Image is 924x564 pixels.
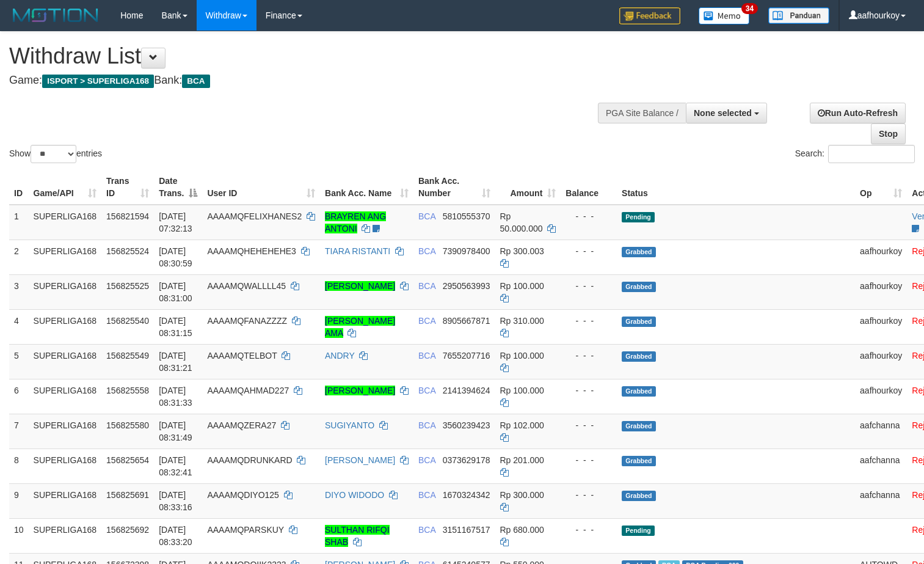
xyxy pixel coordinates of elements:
[855,240,907,274] td: aafhourkoy
[598,103,686,123] div: PGA Site Balance /
[622,317,656,327] span: Grabbed
[855,483,907,518] td: aafchanna
[106,455,149,465] span: 156825654
[500,525,544,535] span: Rp 680.000
[500,281,544,291] span: Rp 100.000
[106,490,149,500] span: 156825691
[566,419,612,431] div: - - -
[207,246,296,256] span: AAAAMQHEHEHEHE3
[29,414,102,449] td: SUPERLIGA168
[622,421,656,431] span: Grabbed
[159,316,192,338] span: [DATE] 08:31:15
[159,455,192,477] span: [DATE] 08:32:41
[566,524,612,536] div: - - -
[500,246,544,256] span: Rp 300.003
[500,490,544,500] span: Rp 300.000
[325,211,386,233] a: BRAYREN ANG ANTONI
[29,379,102,414] td: SUPERLIGA168
[29,483,102,518] td: SUPERLIGA168
[810,103,906,123] a: Run Auto-Refresh
[871,123,906,144] a: Stop
[855,309,907,344] td: aafhourkoy
[500,316,544,326] span: Rp 310.000
[619,7,680,24] img: Feedback.jpg
[106,316,149,326] span: 156825540
[320,170,413,205] th: Bank Acc. Name: activate to sort column ascending
[622,282,656,292] span: Grabbed
[9,170,29,205] th: ID
[768,7,829,24] img: panduan.png
[622,212,655,222] span: Pending
[418,455,435,465] span: BCA
[500,455,544,465] span: Rp 201.000
[566,489,612,501] div: - - -
[418,281,435,291] span: BCA
[159,386,192,408] span: [DATE] 08:31:33
[418,211,435,221] span: BCA
[207,455,292,465] span: AAAAMQDRUNKARD
[29,344,102,379] td: SUPERLIGA168
[29,240,102,274] td: SUPERLIGA168
[617,170,855,205] th: Status
[325,316,395,338] a: [PERSON_NAME] AMA
[418,246,435,256] span: BCA
[622,456,656,466] span: Grabbed
[159,351,192,373] span: [DATE] 08:31:21
[9,6,102,24] img: MOTION_logo.png
[855,414,907,449] td: aafchanna
[9,145,102,163] label: Show entries
[9,414,29,449] td: 7
[9,274,29,309] td: 3
[106,211,149,221] span: 156821594
[443,281,490,291] span: Copy 2950563993 to clipboard
[29,274,102,309] td: SUPERLIGA168
[500,211,543,233] span: Rp 50.000.000
[622,491,656,501] span: Grabbed
[566,454,612,466] div: - - -
[182,75,209,88] span: BCA
[325,455,395,465] a: [PERSON_NAME]
[443,455,490,465] span: Copy 0373629178 to clipboard
[500,386,544,395] span: Rp 100.000
[443,490,490,500] span: Copy 1670324342 to clipboard
[29,449,102,483] td: SUPERLIGA168
[325,525,390,547] a: SULTHAN RIFQI SHAB
[159,490,192,512] span: [DATE] 08:33:16
[106,420,149,430] span: 156825580
[207,420,276,430] span: AAAAMQZERA27
[443,351,490,361] span: Copy 7655207716 to clipboard
[694,108,752,118] span: None selected
[159,246,192,268] span: [DATE] 08:30:59
[9,344,29,379] td: 5
[29,170,102,205] th: Game/API: activate to sort column ascending
[31,145,76,163] select: Showentries
[9,309,29,344] td: 4
[699,7,750,24] img: Button%20Memo.svg
[9,518,29,553] td: 10
[741,3,758,14] span: 34
[622,526,655,536] span: Pending
[9,379,29,414] td: 6
[159,420,192,442] span: [DATE] 08:31:49
[207,281,286,291] span: AAAAMQWALLLL45
[443,525,490,535] span: Copy 3151167517 to clipboard
[566,210,612,222] div: - - -
[500,420,544,430] span: Rp 102.000
[418,420,435,430] span: BCA
[418,525,435,535] span: BCA
[9,483,29,518] td: 9
[101,170,154,205] th: Trans ID: activate to sort column ascending
[855,170,907,205] th: Op: activate to sort column ascending
[795,145,915,163] label: Search:
[500,351,544,361] span: Rp 100.000
[686,103,767,123] button: None selected
[622,351,656,362] span: Grabbed
[207,490,279,500] span: AAAAMQDIYO125
[443,211,490,221] span: Copy 5810555370 to clipboard
[566,350,612,362] div: - - -
[443,246,490,256] span: Copy 7390978400 to clipboard
[325,490,384,500] a: DIYO WIDODO
[106,246,149,256] span: 156825524
[106,525,149,535] span: 156825692
[154,170,202,205] th: Date Trans.: activate to sort column descending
